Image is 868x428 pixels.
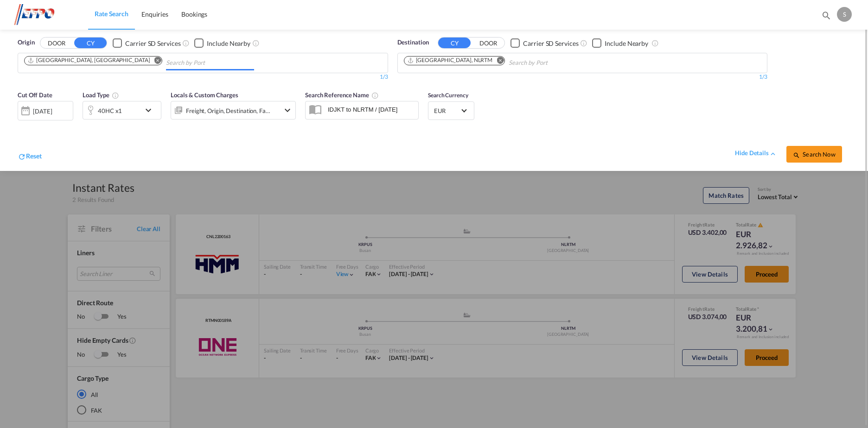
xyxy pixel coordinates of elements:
img: d38966e06f5511efa686cdb0e1f57a29.png [14,4,77,25]
span: EUR [434,107,460,115]
div: s [837,7,852,22]
div: [DATE] [18,101,73,120]
md-checkbox: Checkbox No Ink [592,38,648,48]
button: CY [74,38,107,48]
span: Locals & Custom Charges [171,91,238,99]
md-checkbox: Checkbox No Ink [511,38,578,48]
span: Rate Search [95,10,128,18]
span: icon-magnifySearch Now [793,151,835,158]
div: 40HC x1 [98,104,122,117]
div: 1/3 [397,73,768,81]
div: Include Nearby [207,39,250,48]
span: Bookings [181,10,207,18]
md-datepicker: Select [18,120,25,132]
div: icon-refreshReset [18,151,42,163]
button: DOOR [472,38,504,49]
md-checkbox: Checkbox No Ink [194,38,250,48]
md-select: Select Currency: € EUREuro [433,104,469,117]
md-checkbox: Checkbox No Ink [113,38,180,48]
div: 1/3 [18,73,388,81]
input: Chips input. [166,56,254,70]
div: hide detailsicon-chevron-up [735,149,777,158]
span: Origin [18,38,34,47]
div: Shanghai, CNSHA [27,57,150,64]
div: Freight Origin Destination Factory Stuffing [186,104,270,117]
md-icon: icon-refresh [18,152,26,161]
input: Search by Port [509,56,597,70]
md-icon: icon-magnify [793,151,800,159]
input: Search Reference Name [323,102,418,116]
span: Reset [26,152,42,160]
span: Load Type [83,91,119,99]
md-chips-wrap: Chips container. Use arrow keys to select chips. [23,53,258,70]
span: Enquiries [141,10,168,18]
div: Rotterdam, NLRTM [407,57,493,64]
span: Destination [397,38,429,47]
span: Cut Off Date [18,91,52,99]
md-icon: Unchecked: Ignores neighbouring ports when fetching rates.Checked : Includes neighbouring ports w... [252,39,260,47]
div: Freight Origin Destination Factory Stuffingicon-chevron-down [171,101,296,120]
button: Remove [491,57,504,66]
div: icon-magnify [821,10,831,24]
md-icon: icon-information-outline [112,92,119,99]
span: Search Currency [428,92,468,99]
button: CY [438,38,471,48]
md-icon: icon-magnify [821,10,831,20]
div: Press delete to remove this chip. [407,57,495,64]
div: Carrier SD Services [125,39,180,48]
div: Press delete to remove this chip. [27,57,152,64]
md-icon: icon-chevron-down [282,105,293,116]
button: Remove [148,57,162,66]
div: 40HC x1icon-chevron-down [83,101,161,120]
div: Include Nearby [605,39,648,48]
button: icon-magnifySearch Now [786,146,842,163]
md-icon: icon-chevron-up [769,150,777,158]
div: Carrier SD Services [523,39,578,48]
md-icon: icon-chevron-down [143,105,159,116]
md-icon: Unchecked: Ignores neighbouring ports when fetching rates.Checked : Includes neighbouring ports w... [651,39,659,47]
md-icon: Unchecked: Search for CY (Container Yard) services for all selected carriers.Checked : Search for... [580,39,587,47]
md-icon: Unchecked: Search for CY (Container Yard) services for all selected carriers.Checked : Search for... [182,39,190,47]
md-icon: Your search will be saved by the below given name [371,92,379,99]
md-chips-wrap: Chips container. Use arrow keys to select chips. [402,53,601,70]
span: Search Reference Name [305,91,379,99]
div: [DATE] [33,107,52,115]
button: DOOR [40,38,73,49]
